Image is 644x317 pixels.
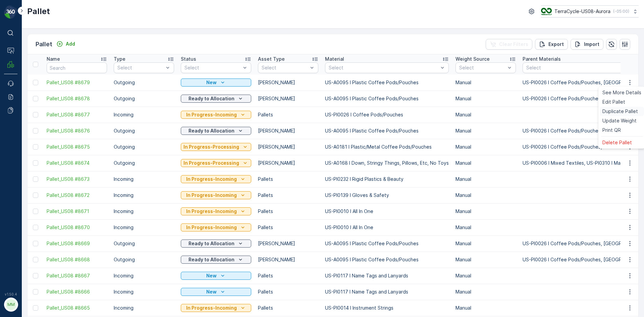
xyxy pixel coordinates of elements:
span: Delete Pallet [602,139,632,146]
a: Pallet_US08 #8665 [47,305,107,311]
p: Incoming [114,111,174,118]
p: US-A0168 I Down, Stringy Things, Pillows, Etc, No Toys [325,160,449,166]
p: US-A0095 I Plastic Coffee Pods/Pouches [325,95,449,102]
div: Toggle Row Selected [33,289,38,295]
a: Pallet_US08 #8674 [47,160,107,166]
span: Pallet_US08 #8679 [47,79,107,86]
p: In Progress-Processing [183,160,239,166]
p: In Progress-Processing [183,144,239,150]
a: Pallet_US08 #8667 [47,272,107,279]
button: In Progress-Incoming [181,304,251,312]
p: Pallets [258,305,318,311]
span: Total Weight : [6,121,39,127]
p: Outgoing [114,160,174,166]
a: Pallet_US08 #8675 [47,144,107,150]
p: Select [184,64,241,71]
p: In Progress-Incoming [186,176,237,182]
a: Pallet_US08 #8678 [47,95,107,102]
p: US-A0095 I Plastic Coffee Pods/Pouches [325,240,449,247]
span: [PERSON_NAME] [36,154,74,160]
button: In Progress-Incoming [181,111,251,119]
div: Toggle Row Selected [33,305,38,311]
div: Toggle Row Selected [33,273,38,278]
button: In Progress-Processing [181,143,251,151]
p: TerraCycle-US08-Aurora [554,8,610,15]
p: Manual [455,288,516,295]
span: Name : [6,110,22,116]
p: US-A0095 I Plastic Coffee Pods/Pouches [325,79,449,86]
p: Manual [455,160,516,166]
p: Import [584,41,599,48]
p: Outgoing [114,256,174,263]
p: Select [459,64,505,71]
p: New [206,272,217,279]
p: Outgoing [114,144,174,150]
p: Clear Filters [499,41,528,48]
span: Asset Type : [6,154,36,160]
div: Toggle Row Selected [33,128,38,134]
p: Export [548,41,564,48]
span: See More Details [602,89,641,96]
p: US-PI0232 I Rigid Plastics & Beauty [325,176,449,182]
p: Manual [455,305,516,311]
a: Pallet_US08 #8669 [47,240,107,247]
p: In Progress-Incoming [186,224,237,231]
p: US-A0095 I Plastic Coffee Pods/Pouches [325,127,449,134]
p: Manual [455,79,516,86]
a: Pallet_US08 #8672 [47,192,107,199]
span: Material : [6,165,29,171]
p: US-PI0139 I Gloves & Safety [325,192,449,199]
a: Pallet_US08 #8668 [47,256,107,263]
p: Ready to Allocation [189,95,234,102]
p: Select [117,64,164,71]
span: Pallet_US08 #8678 [22,110,66,116]
a: Edit Pallet [600,97,644,107]
p: In Progress-Incoming [186,192,237,199]
p: Material [325,56,344,62]
button: Ready to Allocation [181,127,251,135]
div: Toggle Row Selected [33,209,38,214]
p: Outgoing [114,127,174,134]
p: Outgoing [114,95,174,102]
span: Net Weight : [6,132,35,138]
p: US-PI0117 I Name Tags and Lanyards [325,272,449,279]
a: Pallet_US08 #8673 [47,176,107,182]
p: Pallets [258,272,318,279]
p: In Progress-Incoming [186,305,237,311]
p: [PERSON_NAME] [258,127,318,134]
p: US-PI0026 I Coffee Pods/Pouches [325,111,449,118]
p: US-A0095 I Plastic Coffee Pods/Pouches [325,256,449,263]
p: In Progress-Incoming [186,208,237,215]
button: Import [571,39,603,50]
button: In Progress-Incoming [181,223,251,231]
span: Pallet_US08 #8677 [47,111,107,118]
p: Type [114,56,125,62]
span: Edit Pallet [602,99,625,105]
div: MM [6,299,16,310]
button: Ready to Allocation [181,240,251,248]
a: Pallet_US08 #8670 [47,224,107,231]
p: Manual [455,224,516,231]
p: New [206,288,217,295]
p: US-PI0117 I Name Tags and Lanyards [325,288,449,295]
button: New [181,288,251,296]
p: US-PI0010 I All In One [325,208,449,215]
p: Manual [455,240,516,247]
p: [PERSON_NAME] [258,240,318,247]
p: New [206,79,217,86]
p: Pallets [258,224,318,231]
p: Pallets [258,208,318,215]
span: Print QR [602,127,621,134]
div: Toggle Row Selected [33,160,38,166]
p: Incoming [114,272,174,279]
p: Pallets [258,111,318,118]
p: [PERSON_NAME] [258,144,318,150]
p: [PERSON_NAME] [258,95,318,102]
p: US-A0181 I Plastic/Metal Coffee Pods/Pouches [325,144,449,150]
p: Incoming [114,224,174,231]
span: Pallet_US08 #8671 [47,208,107,215]
div: Toggle Row Selected [33,225,38,230]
